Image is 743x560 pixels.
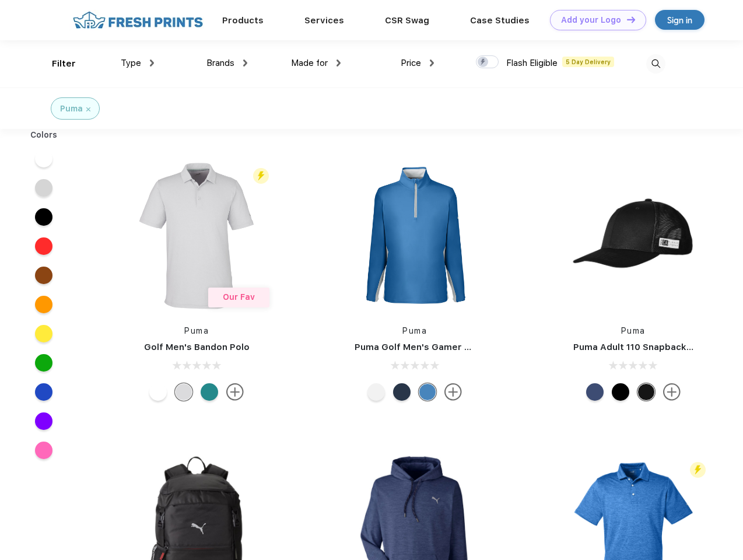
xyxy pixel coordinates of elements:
a: Puma [402,326,427,335]
span: Our Fav [223,292,255,302]
span: Price [401,58,421,68]
div: Pma Blk with Pma Blk [637,383,655,401]
div: Bright Cobalt [419,383,436,401]
div: Sign in [667,13,692,27]
img: desktop_search.svg [646,54,665,73]
span: Brands [206,58,234,68]
a: CSR Swag [385,15,429,26]
div: Filter [52,57,76,71]
img: filter_cancel.svg [86,107,90,111]
a: Products [222,15,264,26]
div: Bright White [367,383,385,401]
div: High Rise [175,383,192,401]
div: Green Lagoon [201,383,218,401]
a: Services [304,15,344,26]
img: dropdown.png [430,60,434,66]
img: more.svg [444,383,462,401]
a: Golf Men's Bandon Polo [144,342,250,352]
a: Puma Golf Men's Gamer Golf Quarter-Zip [355,342,539,352]
img: dropdown.png [150,60,154,66]
img: dropdown.png [337,60,341,66]
div: Puma [60,103,83,115]
span: 5 Day Delivery [562,57,614,67]
img: more.svg [226,383,244,401]
img: func=resize&h=266 [119,158,274,313]
div: Bright White [149,383,167,401]
span: Made for [291,58,328,68]
img: func=resize&h=266 [337,158,492,313]
a: Puma [184,326,209,335]
img: func=resize&h=266 [556,158,711,313]
div: Pma Blk Pma Blk [612,383,629,401]
img: dropdown.png [243,60,247,66]
div: Navy Blazer [393,383,411,401]
span: Flash Eligible [506,58,558,68]
span: Type [121,58,141,68]
img: more.svg [663,383,681,401]
img: flash_active_toggle.svg [690,462,706,478]
a: Sign in [655,10,705,30]
div: Peacoat Qut Shd [586,383,604,401]
div: Colors [22,129,66,141]
img: fo%20logo%202.webp [69,10,206,30]
img: flash_active_toggle.svg [253,168,269,184]
div: Add your Logo [561,15,621,25]
a: Puma [621,326,646,335]
img: DT [627,16,635,23]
